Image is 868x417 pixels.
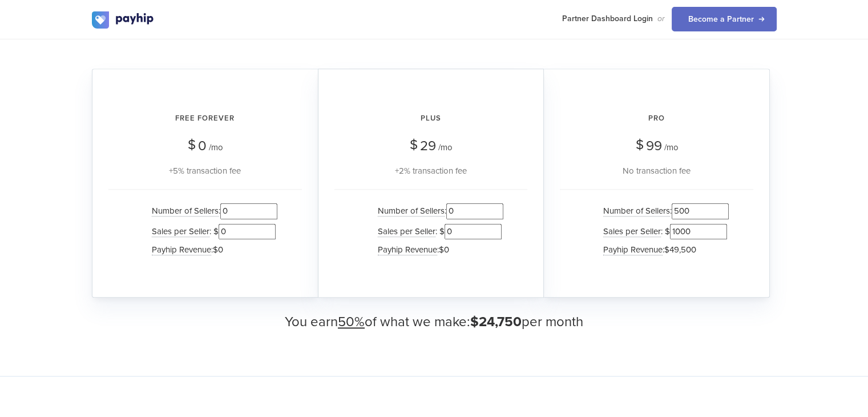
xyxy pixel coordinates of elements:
[338,314,365,330] u: 50%
[672,7,777,31] a: Become a Partner
[334,164,527,178] div: +2% transaction fee
[372,242,503,258] li: :
[378,244,437,255] span: Payhip Revenue
[152,244,211,255] span: Payhip Revenue
[636,133,644,157] span: $
[372,222,503,242] li: : $
[209,142,223,153] span: /mo
[597,201,729,221] li: :
[108,164,302,178] div: +5% transaction fee
[108,103,302,134] h2: Free Forever
[603,206,670,216] span: Number of Sellers
[410,133,418,157] span: $
[372,201,503,221] li: :
[378,226,435,237] span: Sales per Seller
[152,226,209,237] span: Sales per Seller
[334,103,527,134] h2: Plus
[92,11,155,29] img: logo.svg
[439,244,449,255] span: $0
[664,244,696,255] span: $49,500
[146,242,277,258] li: :
[420,138,436,154] span: 29
[560,103,753,134] h2: Pro
[603,226,661,237] span: Sales per Seller
[146,222,277,242] li: : $
[378,206,445,216] span: Number of Sellers
[603,244,663,255] span: Payhip Revenue
[597,242,729,258] li: :
[664,142,679,153] span: /mo
[198,138,207,154] span: 0
[438,142,453,153] span: /mo
[92,315,777,330] h3: You earn of what we make: per month
[646,138,662,154] span: 99
[152,206,219,216] span: Number of Sellers
[213,244,223,255] span: $0
[597,222,729,242] li: : $
[188,133,196,157] span: $
[470,314,522,330] span: $24,750
[560,164,753,178] div: No transaction fee
[146,201,277,221] li: :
